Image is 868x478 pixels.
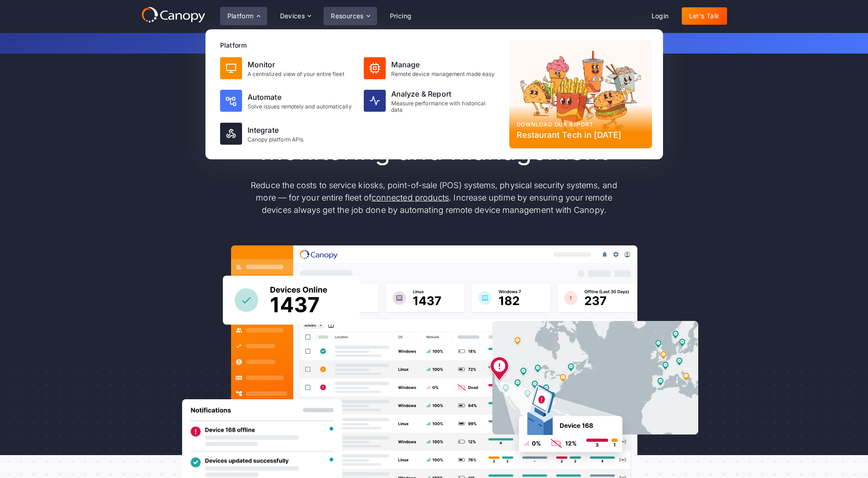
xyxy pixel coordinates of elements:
[391,88,498,99] div: Analyze & Report
[517,129,645,141] div: Restaurant Tech in [DATE]
[227,13,254,19] div: Platform
[220,40,502,50] div: Platform
[360,85,502,117] a: Analyze & ReportMeasure performance with historical data
[391,100,498,114] div: Measure performance with historical data
[280,13,305,19] div: Devices
[248,71,345,77] div: A centralized view of your entire fleet
[331,13,364,19] div: Resources
[323,7,377,25] div: Resources
[372,193,449,202] a: connected products
[682,7,727,25] a: Let's Talk
[220,7,267,25] div: Platform
[644,7,676,25] a: Login
[242,179,626,216] p: Reduce the costs to service kiosks, point-of-sale (POS) systems, physical security systems, and m...
[509,40,652,148] a: Download our reportRestaurant Tech in [DATE]
[517,120,645,129] div: Download our report
[248,125,304,136] div: Integrate
[248,59,345,70] div: Monitor
[248,92,352,103] div: Automate
[216,119,358,148] a: IntegrateCanopy platform APIs
[223,276,360,325] img: Canopy sees how many devices are online
[391,59,495,70] div: Manage
[360,54,502,83] a: ManageRemote device management made easy
[273,7,318,25] div: Devices
[216,85,358,117] a: AutomateSolve issues remotely and automatically
[216,54,358,83] a: MonitorA centralized view of your entire fleet
[248,103,352,110] div: Solve issues remotely and automatically
[383,7,419,25] a: Pricing
[205,29,663,159] nav: Platform
[248,136,304,143] div: Canopy platform APIs
[391,71,495,77] div: Remote device management made easy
